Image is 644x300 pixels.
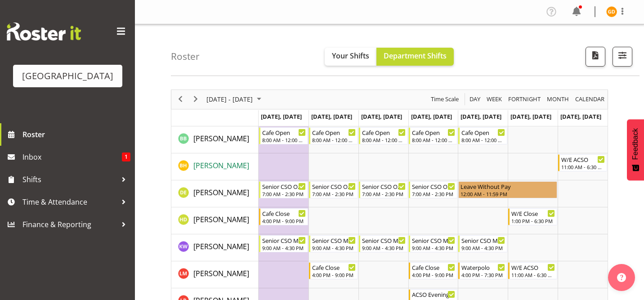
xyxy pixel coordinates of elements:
[560,112,601,121] span: [DATE], [DATE]
[412,182,456,191] div: Senior CSO Opening
[574,94,606,105] button: Month
[312,263,356,272] div: Cafe Close
[309,235,358,252] div: Kirsteen Wilson"s event - Senior CSO Middle Begin From Tuesday, September 23, 2025 at 9:00:00 AM ...
[409,181,458,198] div: Donna Euston"s event - Senior CSO Opening Begin From Thursday, September 25, 2025 at 7:00:00 AM G...
[558,154,607,171] div: Brooke Hawkes-Fennelly"s event - W/E ACSO Begin From Sunday, September 28, 2025 at 11:00:00 AM GM...
[468,94,482,105] button: Timeline Day
[359,127,408,144] div: Bailey Blomfield"s event - Cafe Open Begin From Wednesday, September 24, 2025 at 8:00:00 AM GMT+1...
[362,236,406,245] div: Senior CSO Middle
[486,94,503,105] span: Week
[193,241,249,252] a: [PERSON_NAME]
[574,94,605,105] span: calendar
[461,128,505,137] div: Cafe Open
[262,190,306,197] div: 7:00 AM - 2:30 PM
[511,217,555,224] div: 1:00 PM - 6:30 PM
[546,94,571,105] button: Timeline Month
[262,209,306,218] div: Cafe Close
[384,51,447,61] span: Department Shifts
[627,119,644,180] button: Feedback - Show survey
[312,136,356,143] div: 8:00 AM - 12:00 PM
[412,128,456,137] div: Cafe Open
[193,269,249,278] span: [PERSON_NAME]
[412,271,456,278] div: 4:00 PM - 9:00 PM
[262,136,306,143] div: 8:00 AM - 12:00 PM
[309,262,358,279] div: Laura McDowall"s event - Cafe Close Begin From Tuesday, September 23, 2025 at 4:00:00 PM GMT+12:0...
[458,262,507,279] div: Laura McDowall"s event - Waterpolo Begin From Friday, September 26, 2025 at 4:00:00 PM GMT+12:00 ...
[205,94,265,105] button: September 2025
[469,94,481,105] span: Day
[362,128,406,137] div: Cafe Open
[429,94,461,105] button: Time Scale
[262,244,306,251] div: 9:00 AM - 4:30 PM
[7,22,81,40] img: Rosterit website logo
[359,181,408,198] div: Donna Euston"s event - Senior CSO Opening Begin From Wednesday, September 24, 2025 at 7:00:00 AM ...
[362,190,406,197] div: 7:00 AM - 2:30 PM
[461,182,555,191] div: Leave Without Pay
[171,207,259,234] td: Hana Davis resource
[412,263,456,272] div: Cafe Close
[546,94,570,105] span: Month
[461,236,505,245] div: Senior CSO Middle
[171,180,259,207] td: Donna Euston resource
[359,235,408,252] div: Kirsteen Wilson"s event - Senior CSO Middle Begin From Wednesday, September 24, 2025 at 9:00:00 A...
[171,126,259,153] td: Bailey Blomfield resource
[193,214,249,225] a: [PERSON_NAME]
[412,290,456,299] div: ACSO Evening
[510,112,551,121] span: [DATE], [DATE]
[613,47,632,67] button: Filter Shifts
[312,182,356,191] div: Senior CSO Opening
[508,262,557,279] div: Laura McDowall"s event - W/E ACSO Begin From Saturday, September 27, 2025 at 11:00:00 AM GMT+12:0...
[461,244,505,251] div: 9:00 AM - 4:30 PM
[262,182,306,191] div: Senior CSO Opening
[507,94,541,105] span: Fortnight
[193,161,249,170] span: [PERSON_NAME]
[190,94,202,105] button: Next
[203,90,267,109] div: September 22 - 28, 2025
[309,181,358,198] div: Donna Euston"s event - Senior CSO Opening Begin From Tuesday, September 23, 2025 at 7:00:00 AM GM...
[362,244,406,251] div: 9:00 AM - 4:30 PM
[361,112,402,121] span: [DATE], [DATE]
[193,242,249,251] span: [PERSON_NAME]
[22,218,117,231] span: Finance & Reporting
[311,112,352,121] span: [DATE], [DATE]
[312,190,356,197] div: 7:00 AM - 2:30 PM
[461,190,555,197] div: 12:00 AM - 11:59 PM
[412,136,456,143] div: 8:00 AM - 12:00 PM
[511,263,555,272] div: W/E ACSO
[458,235,507,252] div: Kirsteen Wilson"s event - Senior CSO Middle Begin From Friday, September 26, 2025 at 9:00:00 AM G...
[193,215,249,224] span: [PERSON_NAME]
[259,235,308,252] div: Kirsteen Wilson"s event - Senior CSO Middle Begin From Monday, September 22, 2025 at 9:00:00 AM G...
[461,271,505,278] div: 4:00 PM - 7:30 PM
[325,48,376,66] button: Your Shifts
[412,244,456,251] div: 9:00 AM - 4:30 PM
[171,51,200,62] h4: Roster
[173,90,188,109] div: previous period
[171,153,259,180] td: Brooke Hawkes-Fennelly resource
[412,190,456,197] div: 7:00 AM - 2:30 PM
[362,136,406,143] div: 8:00 AM - 12:00 PM
[409,262,458,279] div: Laura McDowall"s event - Cafe Close Begin From Thursday, September 25, 2025 at 4:00:00 PM GMT+12:...
[409,235,458,252] div: Kirsteen Wilson"s event - Senior CSO Middle Begin From Thursday, September 25, 2025 at 9:00:00 AM...
[262,217,306,224] div: 4:00 PM - 9:00 PM
[458,181,557,198] div: Donna Euston"s event - Leave Without Pay Begin From Friday, September 26, 2025 at 12:00:00 AM GMT...
[511,209,555,218] div: W/E Close
[309,127,358,144] div: Bailey Blomfield"s event - Cafe Open Begin From Tuesday, September 23, 2025 at 8:00:00 AM GMT+12:...
[262,236,306,245] div: Senior CSO Middle
[430,94,460,105] span: Time Scale
[411,112,452,121] span: [DATE], [DATE]
[312,244,356,251] div: 9:00 AM - 4:30 PM
[561,163,605,170] div: 11:00 AM - 6:30 PM
[193,187,249,198] a: [PERSON_NAME]
[22,69,113,83] div: [GEOGRAPHIC_DATA]
[171,261,259,288] td: Laura McDowall resource
[193,134,249,143] span: [PERSON_NAME]
[409,127,458,144] div: Bailey Blomfield"s event - Cafe Open Begin From Thursday, September 25, 2025 at 8:00:00 AM GMT+12...
[259,181,308,198] div: Donna Euston"s event - Senior CSO Opening Begin From Monday, September 22, 2025 at 7:00:00 AM GMT...
[461,136,505,143] div: 8:00 AM - 12:00 PM
[22,128,130,141] span: Roster
[122,152,130,161] span: 1
[362,182,406,191] div: Senior CSO Opening
[606,6,617,17] img: greer-dawson11572.jpg
[312,271,356,278] div: 4:00 PM - 9:00 PM
[507,94,542,105] button: Fortnight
